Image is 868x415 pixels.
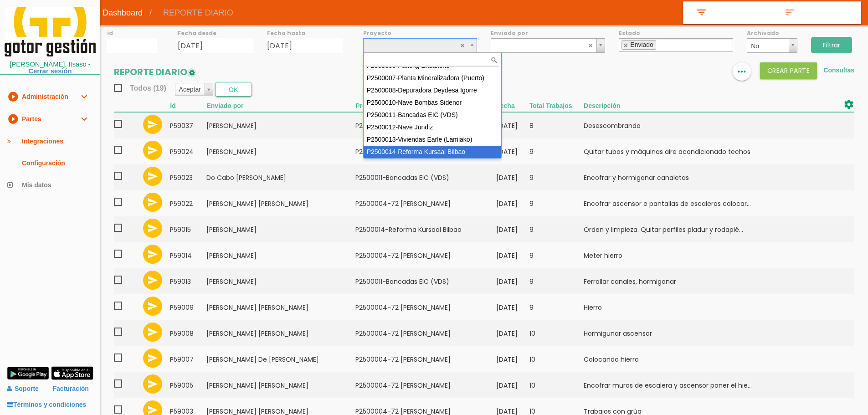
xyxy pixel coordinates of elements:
[364,97,501,109] div: P2500010-Nave Bombas Sidenor
[364,146,501,158] div: P2500014-Reforma Kursaal Bilbao
[364,109,501,121] div: P2500011-Bancadas EIC (VDS)
[364,121,501,133] div: P2500012-Nave Jundiz
[364,72,501,84] div: P2500007-Planta Mineralizadora (Puerto)
[364,84,501,97] div: P2500008-Depuradora Deydesa Igorre
[364,133,501,146] div: P2500013-Viviendas Earle (Lamiako)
